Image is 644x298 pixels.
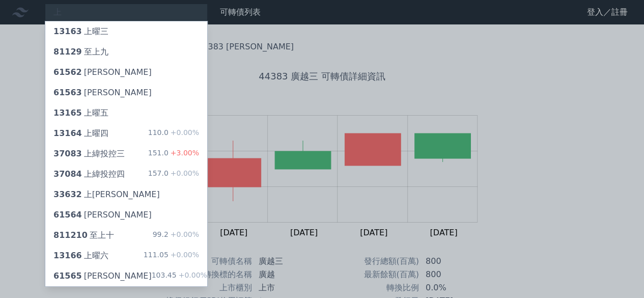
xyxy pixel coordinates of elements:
div: 上曜四 [53,127,108,140]
div: 上曜五 [53,107,108,119]
a: 61563[PERSON_NAME] [45,83,207,103]
div: 151.0 [148,148,199,160]
div: [PERSON_NAME] [53,66,152,78]
a: 81129至上九 [45,42,207,62]
span: 61565 [53,271,82,281]
div: 157.0 [148,168,199,180]
a: 61564[PERSON_NAME] [45,205,207,225]
span: 13163 [53,26,82,36]
a: 13163上曜三 [45,21,207,42]
div: 上緯投控三 [53,148,125,160]
span: 13166 [53,251,82,260]
span: +0.00% [169,251,199,259]
div: 上[PERSON_NAME] [53,188,160,201]
div: 上曜六 [53,250,108,262]
div: 111.05 [144,250,199,262]
a: 13164上曜四 110.0+0.00% [45,123,207,144]
span: 811210 [53,230,88,240]
div: 99.2 [153,229,199,241]
div: 至上十 [53,229,114,241]
div: 103.45 [152,270,207,282]
div: [PERSON_NAME] [53,270,152,282]
span: 37083 [53,149,82,158]
span: +0.00% [169,230,199,238]
a: 33632上[PERSON_NAME] [45,184,207,205]
a: 37084上緯投控四 157.0+0.00% [45,164,207,184]
span: 13164 [53,128,82,138]
a: 61565[PERSON_NAME] 103.45+0.00% [45,266,207,286]
a: 13166上曜六 111.05+0.00% [45,246,207,266]
span: +0.00% [169,169,199,177]
div: 上緯投控四 [53,168,125,180]
span: 13165 [53,108,82,118]
span: 61562 [53,67,82,77]
div: [PERSON_NAME] [53,87,152,99]
a: 61562[PERSON_NAME] [45,62,207,83]
a: 811210至上十 99.2+0.00% [45,225,207,246]
span: +0.00% [177,271,207,279]
a: 13165上曜五 [45,103,207,123]
div: [PERSON_NAME] [53,209,152,221]
span: 61564 [53,210,82,220]
div: 110.0 [148,127,199,140]
span: +0.00% [169,128,199,137]
span: +3.00% [169,149,199,157]
div: 至上九 [53,46,108,58]
a: 37083上緯投控三 151.0+3.00% [45,144,207,164]
span: 81129 [53,47,82,57]
span: 33632 [53,189,82,199]
div: 上曜三 [53,25,108,38]
span: 37084 [53,169,82,179]
span: 61563 [53,88,82,97]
